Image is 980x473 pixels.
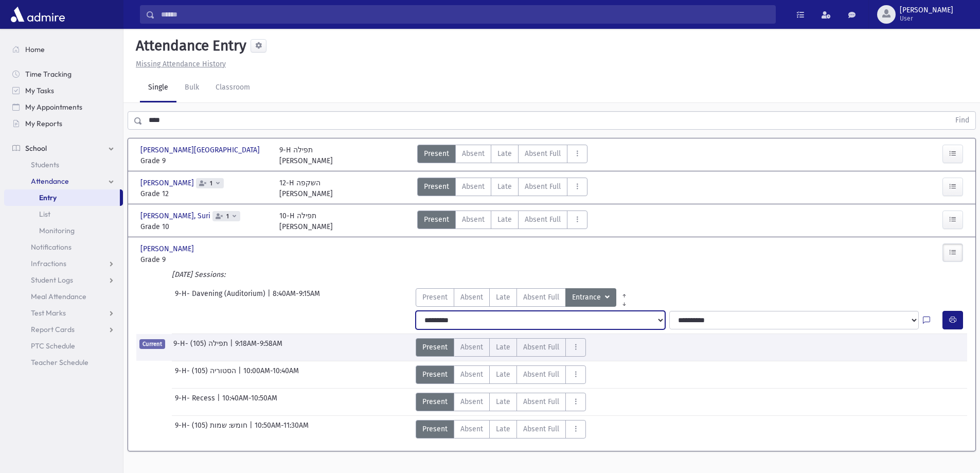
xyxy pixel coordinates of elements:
u: Missing Attendance History [136,60,226,68]
span: 1 [224,213,231,220]
span: Late [496,424,510,434]
span: Absent [460,424,483,434]
span: 9-H- חומש: שמות (105) [175,420,250,439]
span: Present [424,148,449,159]
span: Absent [462,148,485,159]
span: Present [422,342,448,353]
div: AttTypes [416,288,632,307]
span: Infractions [31,259,66,268]
span: [PERSON_NAME] [140,243,196,254]
span: | [217,393,222,411]
span: Current [139,339,165,349]
span: Attendance [31,177,69,186]
a: All Prior [616,288,632,296]
span: Student Logs [31,275,73,285]
a: Missing Attendance History [132,60,226,68]
div: AttTypes [416,365,586,384]
a: Attendance [4,173,123,189]
a: All Later [616,296,632,305]
a: Student Logs [4,272,123,288]
span: Absent [460,292,483,303]
span: Present [424,214,449,225]
div: 12-H השקפה [PERSON_NAME] [279,178,333,199]
span: Test Marks [31,308,66,318]
span: School [25,144,47,153]
span: Late [497,148,512,159]
span: | [230,338,235,357]
span: Late [497,181,512,192]
span: Grade 9 [140,155,269,166]
a: Bulk [176,74,207,102]
span: Entry [39,193,57,202]
span: Absent Full [523,292,559,303]
span: 10:00AM-10:40AM [243,365,299,384]
a: Single [140,74,176,102]
a: Meal Attendance [4,288,123,305]
span: Late [497,214,512,225]
span: 8:40AM-9:15AM [273,288,320,307]
span: Grade 10 [140,221,269,232]
div: AttTypes [417,145,587,166]
div: AttTypes [417,211,587,232]
span: PTC Schedule [31,341,75,351]
div: AttTypes [416,420,586,439]
a: Test Marks [4,305,123,321]
span: | [238,365,243,384]
span: Absent [462,214,485,225]
a: List [4,206,123,222]
div: AttTypes [416,393,586,411]
span: | [250,420,255,439]
span: Absent [460,396,483,407]
span: 9-H- Recess [175,393,217,411]
a: PTC Schedule [4,338,123,354]
span: Time Tracking [25,69,72,79]
span: Notifications [31,242,72,252]
span: Absent Full [525,214,561,225]
div: 10-H תפילה [PERSON_NAME] [279,211,333,232]
span: Absent [460,369,483,380]
span: Absent [460,342,483,353]
span: Grade 9 [140,254,269,265]
a: Time Tracking [4,66,123,82]
span: 9:18AM-9:58AM [235,338,282,357]
a: Notifications [4,239,123,255]
span: My Reports [25,119,62,128]
span: [PERSON_NAME] [140,178,196,188]
span: My Tasks [25,86,54,95]
span: Absent Full [525,181,561,192]
a: My Tasks [4,82,123,99]
button: Entrance [565,288,616,307]
a: Monitoring [4,222,123,239]
span: [PERSON_NAME][GEOGRAPHIC_DATA] [140,145,262,155]
span: Late [496,342,510,353]
span: Monitoring [39,226,75,235]
input: Search [155,5,775,24]
i: [DATE] Sessions: [172,270,225,279]
span: Absent Full [525,148,561,159]
span: Absent Full [523,369,559,380]
span: List [39,209,50,219]
span: 10:50AM-11:30AM [255,420,309,439]
span: Meal Attendance [31,292,86,301]
div: AttTypes [416,338,586,357]
span: 9-H- Davening (Auditorium) [175,288,268,307]
a: Infractions [4,255,123,272]
span: Absent Full [523,396,559,407]
div: AttTypes [417,178,587,199]
span: Late [496,292,510,303]
span: [PERSON_NAME] [900,6,953,14]
span: Present [422,292,448,303]
img: AdmirePro [8,4,67,25]
span: Entrance [572,292,603,303]
span: Grade 12 [140,188,269,199]
span: 9-H- הסטוריה (105) [175,365,238,384]
div: 9-H תפילה [PERSON_NAME] [279,145,333,166]
span: Present [424,181,449,192]
span: Absent [462,181,485,192]
a: Classroom [207,74,258,102]
span: | [268,288,273,307]
span: Students [31,160,59,169]
span: Report Cards [31,325,75,334]
span: 1 [208,180,215,187]
a: Entry [4,189,120,206]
